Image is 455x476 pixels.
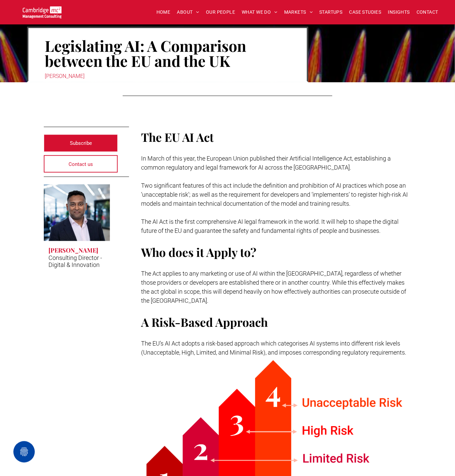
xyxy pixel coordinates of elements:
span: In March of this year, the European Union published their Artificial Intelligence Act, establishi... [141,155,391,171]
a: MARKETS [281,7,316,17]
span: Who does it Apply to? [141,244,256,260]
h1: Legislating AI: A Comparison between the EU and the UK [45,37,290,69]
a: CONTACT [413,7,442,17]
a: INSIGHTS [385,7,413,17]
a: STARTUPS [316,7,346,17]
span: The Act applies to any marketing or use of AI within the [GEOGRAPHIC_DATA], regardless of whether... [141,270,406,304]
span: A Risk-Based Approach [141,314,268,330]
a: Subscribe [44,134,118,152]
img: Go to Homepage [23,6,62,18]
h3: [PERSON_NAME] [49,246,99,254]
a: WHAT WE DO [238,7,281,17]
a: Contact us [44,155,118,173]
a: Your Business Transformed | Cambridge Management Consulting [23,7,62,14]
span: Two significant features of this act include the definition and prohibition of AI practices which... [141,182,408,207]
a: ABOUT [174,7,203,17]
a: OUR PEOPLE [203,7,238,17]
span: The EU’s AI Act adopts a risk-based approach which categorises AI systems into different risk lev... [141,340,406,356]
a: HOME [153,7,174,17]
span: The EU AI Act [141,129,214,145]
p: Consulting Director - Digital & Innovation [49,254,105,268]
span: Contact us [69,156,93,173]
a: Rachi Weerasinghe [44,184,110,241]
span: Subscribe [70,135,92,152]
span: The AI Act is the first comprehensive AI legal framework in the world. It will help to shape the ... [141,218,399,234]
a: CASE STUDIES [346,7,385,17]
div: [PERSON_NAME] [45,72,290,81]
